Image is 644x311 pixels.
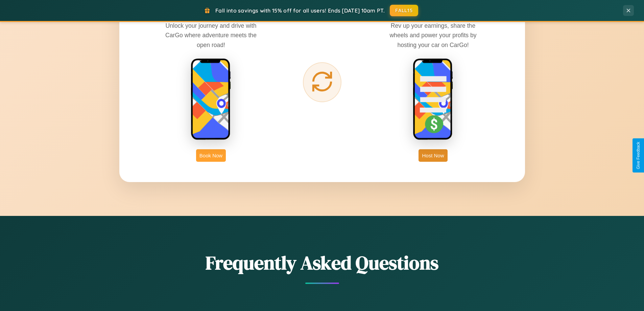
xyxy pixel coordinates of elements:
p: Rev up your earnings, share the wheels and power your profits by hosting your car on CarGo! [382,21,484,49]
img: host phone [413,58,453,141]
span: Fall into savings with 15% off for all users! Ends [DATE] 10am PT. [215,7,385,14]
img: rent phone [191,58,231,141]
div: Give Feedback [636,142,641,169]
button: Host Now [419,149,447,162]
p: Unlock your journey and drive with CarGo where adventure meets the open road! [160,21,262,49]
button: Book Now [196,149,226,162]
button: FALL15 [390,5,418,16]
h2: Frequently Asked Questions [119,250,525,276]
